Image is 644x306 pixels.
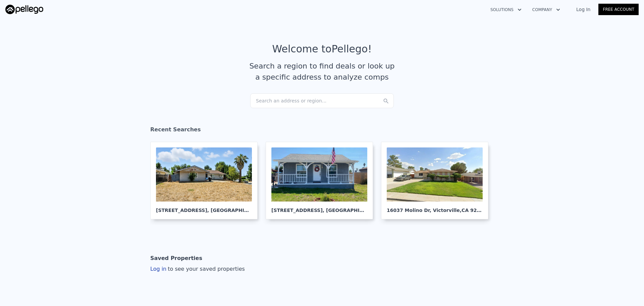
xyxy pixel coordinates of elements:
[156,202,252,214] div: [STREET_ADDRESS] , [GEOGRAPHIC_DATA]
[485,4,527,16] button: Solutions
[150,252,202,265] div: Saved Properties
[387,202,483,214] div: 16037 Molino Dr , Victorville
[150,120,494,142] div: Recent Searches
[150,142,263,219] a: [STREET_ADDRESS], [GEOGRAPHIC_DATA]
[5,5,43,14] img: Pellego
[250,93,394,108] div: Search an address or region...
[150,265,245,273] div: Log in
[568,6,598,13] a: Log In
[166,266,245,272] span: to see your saved properties
[247,60,397,83] div: Search a region to find deals or look up a specific address to analyze comps
[460,208,487,213] span: , CA 92395
[598,4,639,15] a: Free Account
[527,4,566,16] button: Company
[271,202,367,214] div: [STREET_ADDRESS] , [GEOGRAPHIC_DATA]
[266,142,378,219] a: [STREET_ADDRESS], [GEOGRAPHIC_DATA]
[272,43,372,55] div: Welcome to Pellego !
[381,142,494,219] a: 16037 Molino Dr, Victorville,CA 92395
